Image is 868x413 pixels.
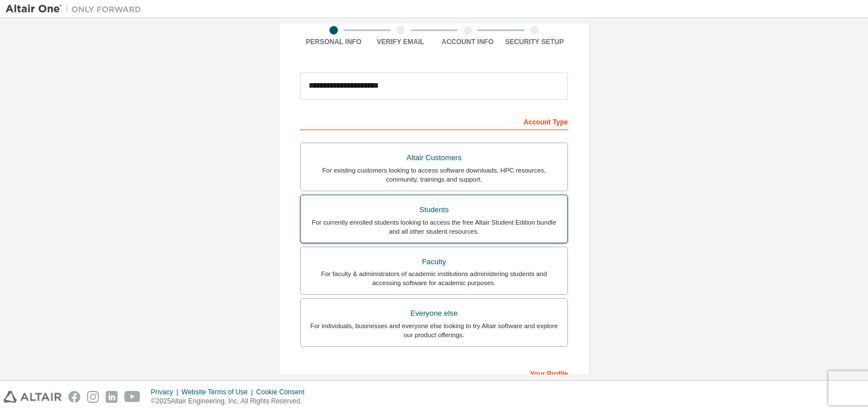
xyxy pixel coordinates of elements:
img: youtube.svg [124,391,141,403]
img: instagram.svg [87,391,99,403]
div: Account Info [434,37,501,46]
div: Altair Customers [307,150,561,166]
div: Account Type [300,112,568,130]
div: Website Terms of Use [181,388,256,397]
div: Security Setup [501,37,568,46]
div: Students [307,202,561,218]
img: altair_logo.svg [3,391,62,403]
div: For faculty & administrators of academic institutions administering students and accessing softwa... [307,269,561,287]
div: Your Profile [300,364,568,382]
div: Faculty [307,254,561,270]
div: For existing customers looking to access software downloads, HPC resources, community, trainings ... [307,166,561,184]
div: Verify Email [367,37,435,46]
div: For individuals, businesses and everyone else looking to try Altair software and explore our prod... [307,321,561,339]
div: Privacy [151,388,181,397]
img: facebook.svg [68,391,80,403]
p: © 2025 Altair Engineering, Inc. All Rights Reserved. [151,397,311,406]
div: Personal Info [300,37,367,46]
div: Everyone else [307,306,561,321]
div: For currently enrolled students looking to access the free Altair Student Edition bundle and all ... [307,218,561,236]
div: Cookie Consent [256,388,311,397]
img: linkedin.svg [106,391,118,403]
img: Altair One [6,3,147,15]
